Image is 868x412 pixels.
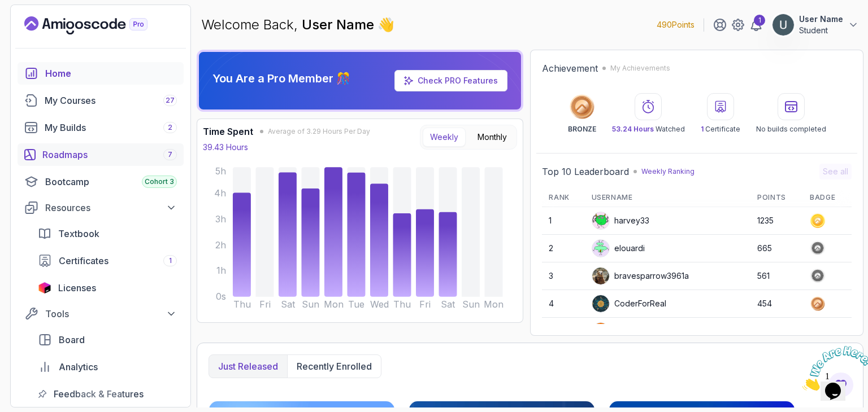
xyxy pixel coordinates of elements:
[772,14,794,36] img: user profile image
[215,166,226,177] tspan: 5h
[568,125,596,134] p: BRONZE
[749,18,763,32] a: 1
[169,256,172,265] span: 1
[750,207,803,235] td: 1235
[348,299,364,310] tspan: Tue
[701,125,704,133] span: 1
[798,341,868,395] iframe: chat widget
[612,125,654,133] span: 53.24 Hours
[216,292,226,303] tspan: 0s
[441,299,456,310] tspan: Sat
[542,262,584,290] td: 3
[59,254,108,268] span: Certificates
[803,189,852,207] th: Badge
[268,127,370,136] span: Average of 3.29 Hours Per Day
[45,307,177,321] div: Tools
[302,299,319,310] tspan: Sun
[462,299,480,310] tspan: Sun
[420,299,431,310] tspan: Fri
[750,262,803,290] td: 561
[45,121,177,134] div: My Builds
[799,25,843,36] p: Student
[5,5,9,14] span: 1
[212,71,350,86] p: You Are a Pro Member 🎊
[31,277,184,299] a: licenses
[18,89,184,112] a: courses
[233,299,251,310] tspan: Thu
[58,281,96,295] span: Licenses
[287,355,381,378] button: Recently enrolled
[750,189,803,207] th: Points
[31,383,184,405] a: feedback
[470,128,514,147] button: Monthly
[592,239,645,257] div: elouardi
[18,116,184,139] a: builds
[166,96,175,105] span: 27
[542,165,629,178] h2: Top 10 Leaderboard
[484,299,504,310] tspan: Mon
[203,142,248,153] p: 39.43 Hours
[259,299,271,310] tspan: Fri
[612,125,685,134] p: Watched
[772,14,859,36] button: user profile imageUser NameStudent
[542,235,584,262] td: 2
[18,198,184,218] button: Resources
[370,299,389,310] tspan: Wed
[592,267,689,285] div: bravesparrow3961a
[302,16,377,33] span: User Name
[750,290,803,318] td: 454
[59,360,98,374] span: Analytics
[592,295,609,312] img: user profile image
[592,322,691,340] div: wildmongoosefb425
[542,207,584,235] td: 1
[542,318,584,345] td: 5
[168,123,172,132] span: 2
[203,125,253,138] h3: Time Spent
[214,188,226,199] tspan: 4h
[324,299,344,310] tspan: Mon
[542,290,584,318] td: 4
[641,167,695,176] p: Weekly Ranking
[168,150,172,159] span: 7
[394,70,507,91] a: Check PRO Features
[423,128,466,147] button: Weekly
[201,16,394,34] p: Welcome Back,
[657,19,695,30] p: 490 Points
[754,15,765,26] div: 1
[799,14,843,25] p: User Name
[610,64,670,73] p: My Achievements
[592,295,666,313] div: CoderForReal
[45,175,177,189] div: Bootcamp
[59,333,85,347] span: Board
[585,189,751,207] th: Username
[45,94,177,107] div: My Courses
[592,212,649,230] div: harvey33
[393,299,411,310] tspan: Thu
[542,189,584,207] th: Rank
[5,5,75,49] img: Chat attention grabber
[592,268,609,284] img: user profile image
[215,240,226,251] tspan: 2h
[542,62,598,75] h2: Achievement
[281,299,296,310] tspan: Sat
[819,164,852,179] button: See all
[54,387,144,401] span: Feedback & Features
[31,249,184,272] a: certificates
[377,16,394,34] span: 👋
[418,76,498,85] a: Check PRO Features
[38,282,51,293] img: jetbrains icon
[216,266,226,277] tspan: 1h
[592,212,609,229] img: default monster avatar
[58,227,99,240] span: Textbook
[45,67,177,80] div: Home
[209,355,287,378] button: Just released
[18,62,184,85] a: home
[24,16,173,34] a: Landing page
[145,177,174,186] span: Cohort 3
[31,328,184,351] a: board
[756,125,826,134] p: No builds completed
[701,125,740,134] p: Certificate
[297,360,372,373] p: Recently enrolled
[18,143,184,166] a: roadmaps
